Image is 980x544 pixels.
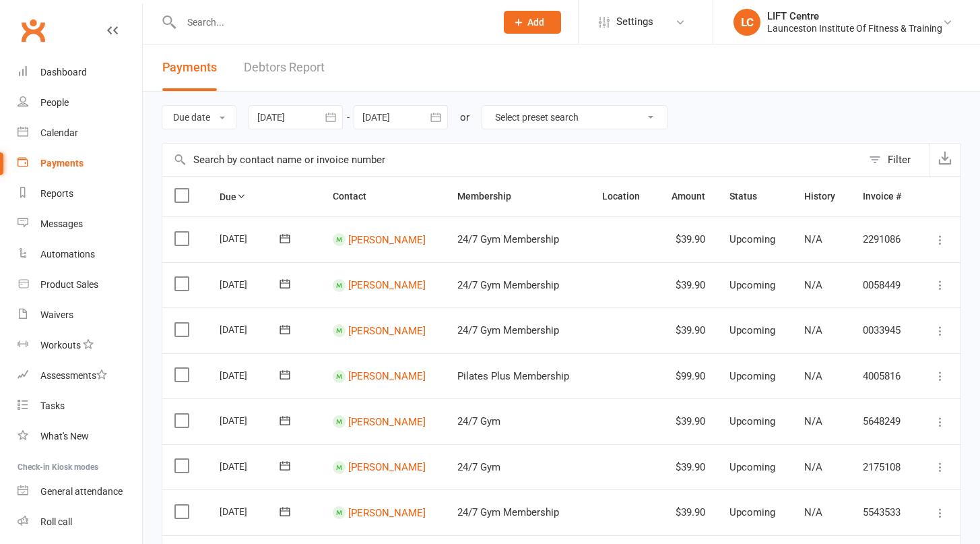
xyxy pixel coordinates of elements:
div: Launceston Institute Of Fitness & Training [767,22,942,34]
div: People [40,97,69,108]
a: Waivers [18,300,142,330]
td: 2175108 [851,444,917,490]
div: LIFT Centre [767,10,942,22]
td: $99.90 [656,353,717,399]
span: 24/7 Gym Membership [457,233,559,245]
td: $39.90 [656,216,717,262]
div: or [460,109,469,125]
span: Settings [616,7,653,37]
span: 24/7 Gym Membership [457,506,559,518]
span: Upcoming [729,370,775,382]
td: $39.90 [656,262,717,308]
span: N/A [804,324,822,336]
a: Debtors Report [244,44,325,91]
div: Reports [40,188,73,199]
td: 2291086 [851,216,917,262]
span: N/A [804,461,822,473]
a: Product Sales [18,270,142,300]
a: [PERSON_NAME] [348,324,426,336]
a: Payments [18,148,142,179]
span: Upcoming [729,324,775,336]
div: Waivers [40,309,73,320]
span: Upcoming [729,506,775,518]
button: Payments [162,44,217,91]
div: General attendance [40,486,123,497]
span: N/A [804,233,822,245]
a: Calendar [18,118,142,148]
div: [DATE] [220,274,282,295]
a: Assessments [18,361,142,391]
div: Dashboard [40,67,87,78]
td: $39.90 [656,307,717,353]
span: Upcoming [729,461,775,473]
th: Invoice # [851,177,917,216]
a: [PERSON_NAME] [348,370,426,382]
span: 24/7 Gym Membership [457,279,559,291]
span: N/A [804,415,822,427]
span: 24/7 Gym [457,415,500,427]
div: [DATE] [220,410,282,431]
div: [DATE] [220,501,282,522]
span: N/A [804,279,822,291]
div: Assessments [40,370,107,381]
th: Contact [321,177,445,216]
td: 5543533 [851,489,917,535]
th: Status [717,177,792,216]
div: What's New [40,431,89,442]
th: Due [207,177,321,216]
div: Roll call [40,516,72,527]
div: [DATE] [220,456,282,477]
th: Amount [656,177,717,216]
a: Dashboard [18,57,142,88]
div: Automations [40,249,95,260]
td: 0033945 [851,307,917,353]
button: Due date [162,105,236,129]
a: [PERSON_NAME] [348,506,426,518]
span: Upcoming [729,279,775,291]
td: 0058449 [851,262,917,308]
div: LC [733,9,760,36]
div: Payments [40,158,84,169]
div: Product Sales [40,279,98,290]
th: Location [590,177,656,216]
div: Messages [40,218,83,229]
a: What's New [18,421,142,452]
div: Tasks [40,400,65,411]
button: Add [504,11,561,34]
a: [PERSON_NAME] [348,233,426,245]
div: Filter [888,152,911,168]
a: Automations [18,239,142,270]
a: [PERSON_NAME] [348,461,426,473]
span: N/A [804,370,822,382]
div: [DATE] [220,365,282,386]
span: Pilates Plus Membership [457,370,569,382]
td: $39.90 [656,489,717,535]
a: Clubworx [16,13,50,47]
span: N/A [804,506,822,518]
input: Search... [177,13,486,32]
input: Search by contact name or invoice number [162,144,862,176]
span: Payments [162,60,217,74]
div: Workouts [40,340,81,351]
span: 24/7 Gym [457,461,500,473]
a: Roll call [18,507,142,537]
a: Tasks [18,391,142,421]
a: Workouts [18,330,142,361]
td: 5648249 [851,398,917,444]
div: [DATE] [220,319,282,340]
a: People [18,88,142,118]
div: Calendar [40,127,78,138]
td: 4005816 [851,353,917,399]
a: General attendance kiosk mode [18,477,142,507]
th: History [792,177,851,216]
a: [PERSON_NAME] [348,415,426,427]
a: [PERSON_NAME] [348,279,426,291]
button: Filter [862,144,929,176]
td: $39.90 [656,398,717,444]
a: Messages [18,209,142,239]
div: [DATE] [220,228,282,249]
span: Upcoming [729,233,775,245]
span: Add [527,17,544,28]
span: 24/7 Gym Membership [457,324,559,336]
td: $39.90 [656,444,717,490]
